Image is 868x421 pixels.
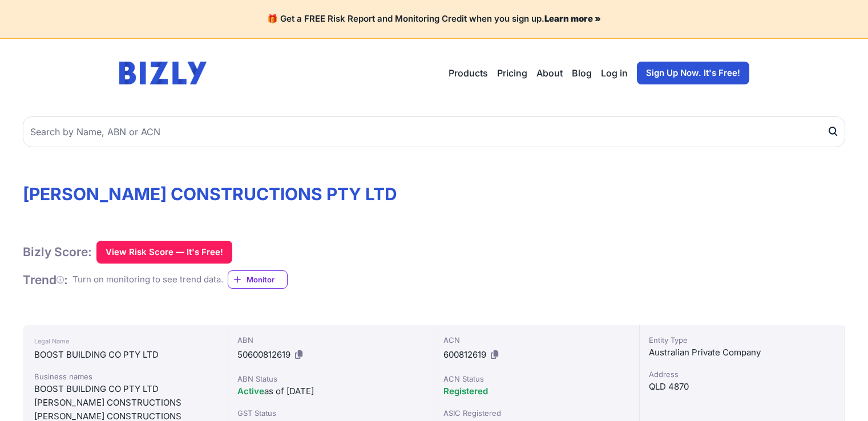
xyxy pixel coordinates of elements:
h4: 🎁 Get a FREE Risk Report and Monitoring Credit when you sign up. [14,14,854,25]
div: as of [DATE] [237,384,424,398]
div: QLD 4870 [649,380,835,394]
h1: [PERSON_NAME] CONSTRUCTIONS PTY LTD [23,184,845,204]
div: [PERSON_NAME] CONSTRUCTIONS [34,396,216,410]
div: ABN [237,334,424,346]
button: Products [449,66,488,80]
div: GST Status [237,407,424,419]
div: BOOST BUILDING CO PTY LTD [34,382,216,396]
div: ACN [443,334,630,346]
div: ABN Status [237,373,424,384]
span: Monitor [247,274,287,285]
a: Pricing [497,66,527,80]
div: BOOST BUILDING CO PTY LTD [34,348,216,362]
button: View Risk Score — It's Free! [96,241,232,264]
a: Log in [601,66,628,80]
div: ASIC Registered [443,407,630,419]
div: ACN Status [443,373,630,384]
a: Sign Up Now. It's Free! [637,62,749,84]
h1: Bizly Score: [23,244,92,260]
input: Search by Name, ABN or ACN [23,116,845,147]
span: Active [237,386,264,396]
div: Business names [34,371,216,382]
div: Australian Private Company [649,346,835,359]
span: Registered [443,386,488,396]
div: Turn on monitoring to see trend data. [72,273,223,286]
div: Address [649,369,835,380]
a: About [536,66,563,80]
span: 50600812619 [237,349,290,360]
span: 600812619 [443,349,486,360]
div: Entity Type [649,334,835,346]
a: Blog [572,66,592,80]
a: Monitor [228,270,288,289]
h1: Trend : [23,272,68,288]
div: Legal Name [34,334,216,348]
a: Learn more » [544,13,601,24]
